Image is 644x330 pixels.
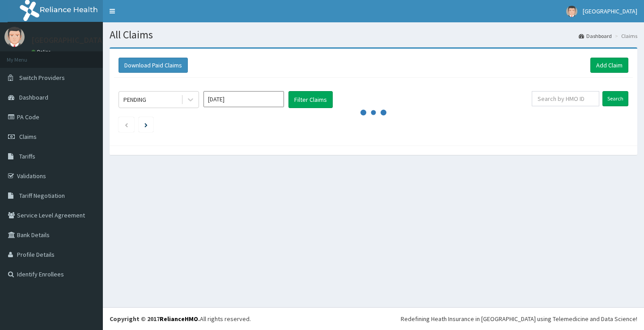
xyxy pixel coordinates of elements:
[566,6,577,17] img: User Image
[31,36,105,44] p: [GEOGRAPHIC_DATA]
[288,91,333,108] button: Filter Claims
[360,99,387,126] svg: audio-loading
[19,93,48,101] span: Dashboard
[160,315,198,323] a: RelianceHMO
[579,32,612,40] a: Dashboard
[203,91,284,107] input: Select Month and Year
[532,91,599,106] input: Search by HMO ID
[401,314,637,323] div: Redefining Heath Insurance in [GEOGRAPHIC_DATA] using Telemedicine and Data Science!
[110,315,200,323] strong: Copyright © 2017 .
[19,74,65,82] span: Switch Providers
[110,29,637,41] h1: All Claims
[119,58,188,73] button: Download Paid Claims
[613,32,637,40] li: Claims
[583,7,637,15] span: [GEOGRAPHIC_DATA]
[31,49,53,55] a: Online
[19,192,65,200] span: Tariff Negotiation
[19,152,35,160] span: Tariffs
[590,58,628,73] a: Add Claim
[123,95,146,104] div: PENDING
[602,91,628,106] input: Search
[103,307,644,330] footer: All rights reserved.
[4,27,25,47] img: User Image
[144,121,148,129] a: Next page
[124,121,128,129] a: Previous page
[19,133,37,141] span: Claims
